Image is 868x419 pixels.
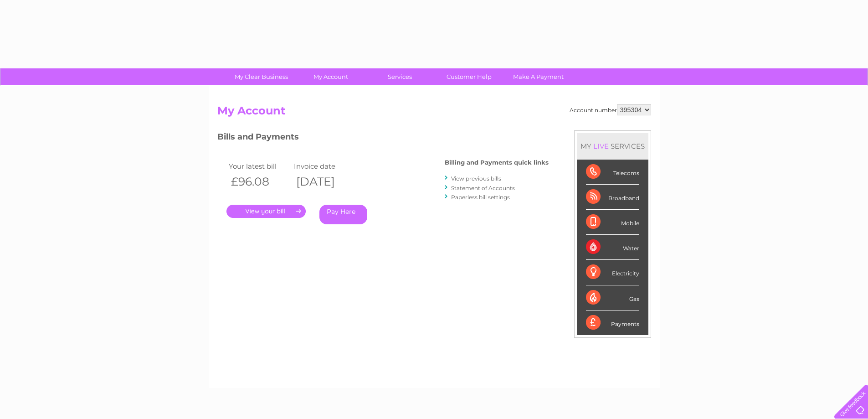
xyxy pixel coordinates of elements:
a: View previous bills [451,175,501,182]
th: £96.08 [226,172,292,191]
td: Invoice date [292,160,357,172]
div: Mobile [586,210,639,235]
div: Account number [570,104,651,115]
div: Payments [586,310,639,335]
div: Water [586,235,639,260]
a: . [226,205,306,218]
th: [DATE] [292,172,357,191]
a: Statement of Accounts [451,185,515,191]
a: Services [362,68,437,85]
td: Your latest bill [226,160,292,172]
a: Customer Help [431,68,507,85]
div: Gas [586,285,639,310]
div: Electricity [586,260,639,285]
div: Telecoms [586,160,639,185]
a: Paperless bill settings [451,194,510,201]
a: Pay Here [319,205,367,224]
div: LIVE [591,142,611,150]
h4: Billing and Payments quick links [445,159,549,166]
div: MY SERVICES [577,133,648,159]
a: My Account [293,68,368,85]
a: Make A Payment [501,68,576,85]
div: Broadband [586,185,639,210]
a: My Clear Business [224,68,299,85]
h3: Bills and Payments [217,130,549,146]
h2: My Account [217,104,651,122]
